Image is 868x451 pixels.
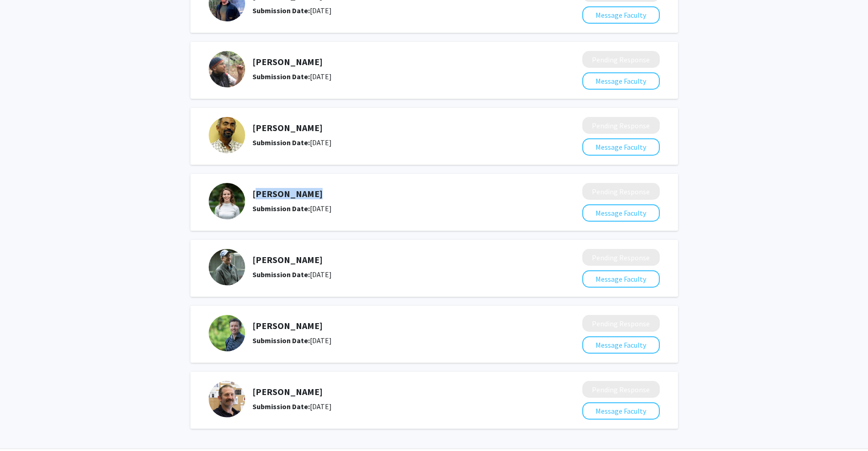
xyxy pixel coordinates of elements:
b: Submission Date: [252,72,310,81]
div: [DATE] [252,335,534,346]
a: Message Faculty [582,340,660,350]
a: Message Faculty [582,76,660,86]
h5: [PERSON_NAME] [252,320,534,331]
h5: [PERSON_NAME] [252,122,534,133]
button: Pending Response [582,117,660,134]
b: Submission Date: [252,6,310,15]
b: Submission Date: [252,336,310,345]
button: Message Faculty [582,72,660,90]
div: [DATE] [252,203,534,214]
b: Submission Date: [252,138,310,147]
button: Pending Response [582,249,660,266]
img: Profile Picture [209,183,245,219]
b: Submission Date: [252,270,310,279]
a: Message Faculty [582,406,660,416]
button: Message Faculty [582,138,660,156]
iframe: Chat [7,410,39,444]
b: Submission Date: [252,204,310,213]
button: Message Faculty [582,402,660,420]
img: Profile Picture [209,381,245,417]
div: [DATE] [252,137,534,148]
button: Pending Response [582,51,660,68]
h5: [PERSON_NAME] [252,386,534,397]
div: [DATE] [252,401,534,412]
img: Profile Picture [209,249,245,285]
a: Message Faculty [582,10,660,20]
button: Message Faculty [582,6,660,24]
button: Message Faculty [582,204,660,222]
button: Pending Response [582,315,660,332]
div: [DATE] [252,71,534,82]
img: Profile Picture [209,315,245,351]
h5: [PERSON_NAME] [252,254,534,265]
img: Profile Picture [209,117,245,153]
a: Message Faculty [582,142,660,152]
img: Profile Picture [209,51,245,87]
h5: [PERSON_NAME] [252,188,534,199]
div: [DATE] [252,269,534,280]
div: [DATE] [252,5,534,16]
button: Message Faculty [582,270,660,288]
button: Pending Response [582,183,660,200]
a: Message Faculty [582,274,660,284]
h5: [PERSON_NAME] [252,56,534,67]
button: Message Faculty [582,336,660,354]
b: Submission Date: [252,402,310,411]
button: Pending Response [582,381,660,398]
a: Message Faculty [582,208,660,218]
